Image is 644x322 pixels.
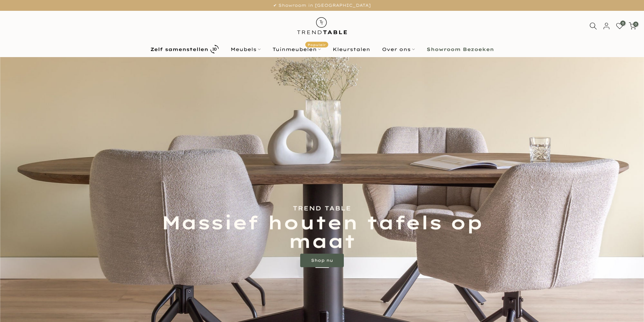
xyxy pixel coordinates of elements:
span: 0 [620,21,625,26]
a: 0 [616,22,623,30]
img: trend-table [292,11,352,41]
b: Zelf samenstellen [150,47,208,52]
a: Shop nu [300,254,344,267]
span: 0 [633,22,638,27]
a: Kleurstalen [327,45,376,53]
a: Zelf samenstellen [144,43,224,55]
a: TuinmeubelenPopulair [266,45,327,53]
a: Meubels [224,45,266,53]
b: Showroom Bezoeken [427,47,494,52]
span: Populair [305,42,328,47]
a: Over ons [376,45,421,53]
iframe: toggle-frame [1,288,34,321]
a: 0 [629,22,636,30]
p: ✔ Showroom in [GEOGRAPHIC_DATA] [8,2,636,9]
a: Showroom Bezoeken [421,45,500,53]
